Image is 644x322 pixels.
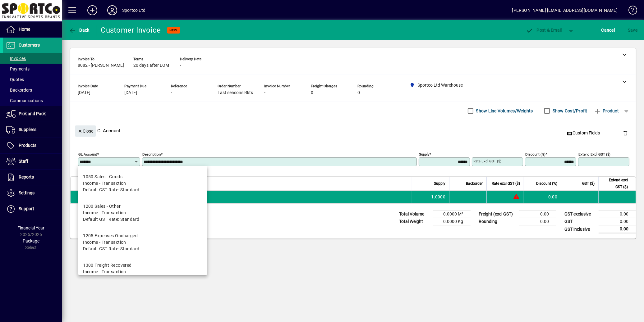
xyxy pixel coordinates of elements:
[6,88,32,93] span: Backorders
[512,5,618,15] div: [PERSON_NAME] [EMAIL_ADDRESS][DOMAIN_NAME]
[19,159,28,164] span: Staff
[628,25,637,35] span: ave
[94,194,111,200] span: Sponsorship - HEAD Tennis
[628,28,630,33] span: S
[618,130,633,136] app-page-header-button: Delete
[601,25,615,35] span: Cancel
[75,125,96,137] button: Close
[3,95,62,106] a: Communications
[3,53,62,64] a: Invoices
[218,90,253,95] span: Last seasons Rkts
[536,180,557,187] span: Discount (%)
[357,90,360,95] span: 0
[18,225,45,230] span: Financial Year
[62,25,96,36] app-page-header-button: Back
[624,1,636,21] a: Knowledge Base
[19,111,46,116] span: Pick and Pack
[122,5,145,15] div: Sportco Ltd
[133,63,169,68] span: 20 days after EOM
[419,152,429,156] mat-label: Supply
[19,206,34,211] span: Support
[3,185,62,201] a: Settings
[19,143,36,148] span: Products
[101,25,161,35] div: Customer Invoice
[78,63,124,68] span: 8082 - [PERSON_NAME]
[594,106,619,116] span: Product
[3,122,62,138] a: Suppliers
[523,25,565,36] button: Post & Email
[3,74,62,85] a: Quotes
[524,191,561,203] td: 0.00
[78,152,97,156] mat-label: GL Account
[561,211,599,218] td: GST exclusive
[476,211,519,218] td: Freight (excl GST)
[3,138,62,153] a: Products
[561,225,599,233] td: GST inclusive
[311,90,313,95] span: 0
[73,128,98,134] app-page-header-button: Close
[78,90,90,95] span: [DATE]
[3,170,62,185] a: Reports
[19,190,34,195] span: Settings
[170,28,177,32] span: NEW
[180,63,181,68] span: -
[77,126,94,136] span: Close
[19,175,34,179] span: Reports
[6,98,43,103] span: Communications
[565,128,603,139] button: Custom Fields
[599,211,636,218] td: 0.00
[19,27,30,32] span: Home
[492,180,520,187] span: Rate excl GST ($)
[102,5,122,16] button: Profile
[69,28,90,33] span: Back
[561,218,599,225] td: GST
[3,22,62,37] a: Home
[264,90,265,95] span: -
[567,130,600,136] span: Custom Fields
[396,218,433,225] td: Total Weight
[578,152,610,156] mat-label: Extend excl GST ($)
[70,119,636,142] div: Gl Account
[599,225,636,233] td: 0.00
[602,177,628,190] span: Extend excl GST ($)
[434,180,445,187] span: Supply
[6,56,26,61] span: Invoices
[19,127,36,132] span: Suppliers
[6,77,24,82] span: Quotes
[3,201,62,217] a: Support
[626,25,639,36] button: Save
[19,43,40,48] span: Customers
[3,64,62,74] a: Payments
[591,105,622,116] button: Product
[525,152,545,156] mat-label: Discount (%)
[171,90,172,95] span: -
[433,211,471,218] td: 0.0000 M³
[599,218,636,225] td: 0.00
[94,180,102,187] span: Item
[124,90,137,95] span: [DATE]
[582,180,595,187] span: GST ($)
[23,238,39,243] span: Package
[526,28,562,33] span: ost & Email
[600,25,617,36] button: Cancel
[114,195,118,198] span: GL
[519,218,556,225] td: 0.00
[82,5,102,16] button: Add
[6,66,30,71] span: Payments
[3,154,62,169] a: Staff
[618,125,633,140] button: Delete
[551,108,587,114] label: Show Cost/Profit
[519,211,556,218] td: 0.00
[431,194,446,200] span: 1.0000
[475,108,533,114] label: Show Line Volumes/Weights
[3,106,62,122] a: Pick and Pack
[537,28,540,33] span: P
[473,159,501,163] mat-label: Rate excl GST ($)
[129,180,148,187] span: Description
[67,25,91,36] button: Back
[433,218,471,225] td: 0.0000 Kg
[142,152,161,156] mat-label: Description
[466,180,483,187] span: Backorder
[3,85,62,95] a: Backorders
[476,218,519,225] td: Rounding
